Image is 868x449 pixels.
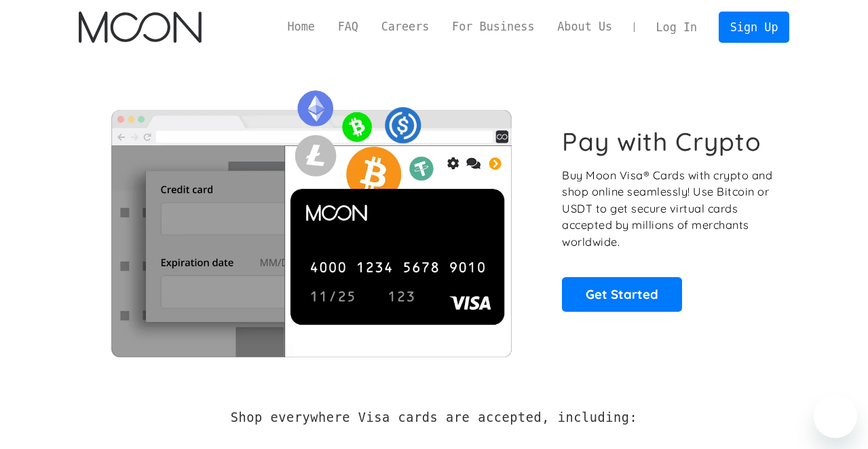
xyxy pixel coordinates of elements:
[645,12,709,42] a: Log In
[562,126,761,157] h1: Pay with Crypto
[231,410,637,425] h2: Shop everywhere Visa cards are accepted, including:
[276,18,326,35] a: Home
[719,12,789,42] a: Sign Up
[326,18,370,35] a: FAQ
[814,395,857,438] iframe: Button to launch messaging window
[370,18,440,35] a: Careers
[562,277,682,311] a: Get Started
[79,81,544,357] img: Moon Cards let you spend your crypto anywhere Visa is accepted.
[546,18,624,35] a: About Us
[79,12,202,43] a: home
[79,12,202,43] img: Moon Logo
[440,18,546,35] a: For Business
[562,167,774,251] p: Buy Moon Visa® Cards with crypto and shop online seamlessly! Use Bitcoin or USDT to get secure vi...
